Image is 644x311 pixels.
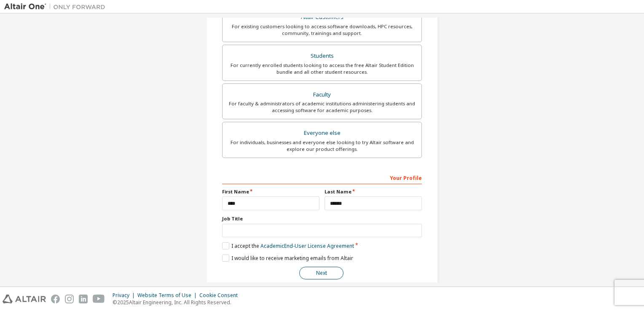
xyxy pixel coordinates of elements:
[222,188,319,195] label: First Name
[222,171,422,184] div: Your Profile
[222,215,422,222] label: Job Title
[228,89,416,101] div: Faculty
[199,292,243,299] div: Cookie Consent
[299,267,343,279] button: Next
[51,295,60,303] img: facebook.svg
[228,100,416,114] div: For faculty & administrators of academic institutions administering students and accessing softwa...
[3,295,46,303] img: altair_logo.svg
[228,127,416,139] div: Everyone else
[222,255,353,262] label: I would like to receive marketing emails from Altair
[228,139,416,153] div: For individuals, businesses and everyone else looking to try Altair software and explore our prod...
[222,242,354,249] label: I accept the
[137,292,199,299] div: Website Terms of Use
[65,295,74,303] img: instagram.svg
[4,3,110,11] img: Altair One
[113,292,137,299] div: Privacy
[79,295,88,303] img: linkedin.svg
[260,242,354,249] a: Academic End-User License Agreement
[93,295,105,303] img: youtube.svg
[228,62,416,75] div: For currently enrolled students looking to access the free Altair Student Edition bundle and all ...
[113,299,243,306] p: © 2025 Altair Engineering, Inc. All Rights Reserved.
[325,188,422,195] label: Last Name
[228,50,416,62] div: Students
[228,23,416,37] div: For existing customers looking to access software downloads, HPC resources, community, trainings ...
